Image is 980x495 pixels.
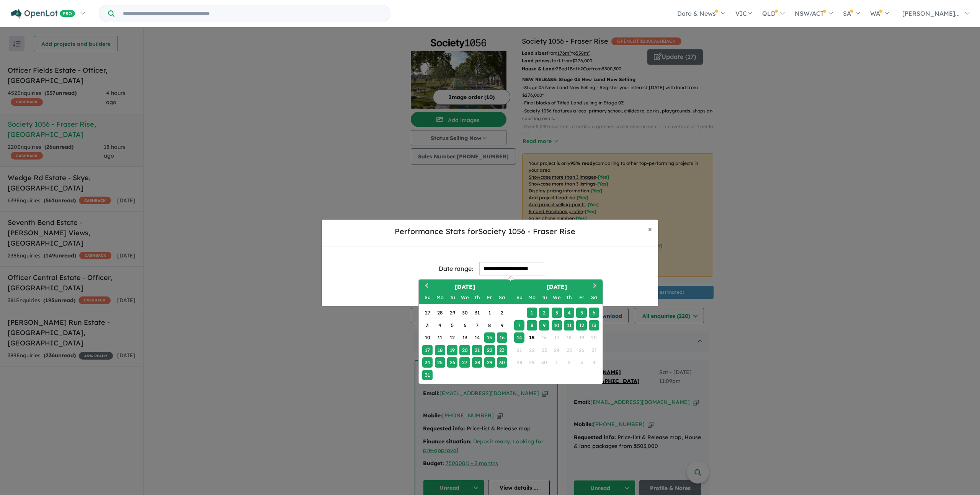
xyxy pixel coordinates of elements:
div: Sunday [514,292,524,303]
span: × [648,225,652,233]
div: Choose Friday, August 8th, 2025 [484,320,495,331]
div: Choose Thursday, September 4th, 2025 [564,308,574,318]
div: Friday [484,292,495,303]
div: Choose Monday, September 1st, 2025 [527,308,537,318]
div: Choose Saturday, August 2nd, 2025 [497,308,507,318]
div: Not available Wednesday, October 1st, 2025 [552,357,562,368]
h2: [DATE] [511,283,603,291]
button: Previous Month [420,280,432,293]
div: Not available Monday, September 29th, 2025 [527,357,537,368]
div: Date range: [439,264,473,274]
div: Choose Friday, August 29th, 2025 [484,357,495,368]
div: Choose Thursday, August 14th, 2025 [472,332,482,343]
div: Not available Tuesday, September 16th, 2025 [539,332,549,343]
div: Choose Tuesday, August 26th, 2025 [447,357,457,368]
div: Not available Thursday, September 25th, 2025 [564,345,574,355]
img: Openlot PRO Logo White [11,9,75,19]
div: Not available Sunday, September 28th, 2025 [514,357,524,368]
div: Not available Tuesday, September 30th, 2025 [539,357,549,368]
div: Sunday [422,292,433,303]
div: Saturday [497,292,507,303]
div: Choose Monday, August 4th, 2025 [435,320,445,331]
div: Choose Saturday, September 6th, 2025 [589,308,599,318]
div: Choose Tuesday, July 29th, 2025 [447,308,457,318]
div: Choose Saturday, August 16th, 2025 [497,332,507,343]
div: Choose Monday, September 8th, 2025 [527,320,537,331]
div: Choose Tuesday, August 5th, 2025 [447,320,457,331]
div: Choose Tuesday, September 9th, 2025 [539,320,549,331]
div: Not available Friday, September 19th, 2025 [576,332,586,343]
div: Not available Friday, October 3rd, 2025 [576,357,586,368]
div: Choose Thursday, August 21st, 2025 [472,345,482,355]
div: Choose Thursday, July 31st, 2025 [472,308,482,318]
div: Choose Sunday, August 17th, 2025 [422,345,433,355]
div: Thursday [564,292,574,303]
div: Choose Sunday, September 14th, 2025 [514,332,524,343]
div: Thursday [472,292,482,303]
input: Try estate name, suburb, builder or developer [116,5,389,22]
div: Wednesday [552,292,562,303]
div: Not available Thursday, September 18th, 2025 [564,332,574,343]
div: Choose Saturday, August 23rd, 2025 [497,345,507,355]
div: Not available Tuesday, September 23rd, 2025 [539,345,549,355]
div: Tuesday [539,292,549,303]
div: Choose Wednesday, September 10th, 2025 [552,320,562,331]
div: Choose Friday, August 1st, 2025 [484,308,495,318]
div: Not available Saturday, September 20th, 2025 [589,332,599,343]
div: Choose Monday, August 18th, 2025 [435,345,445,355]
div: Choose Thursday, September 11th, 2025 [564,320,574,331]
div: Choose Friday, August 15th, 2025 [484,332,495,343]
div: Saturday [589,292,599,303]
div: Choose Monday, July 28th, 2025 [435,308,445,318]
div: Choose Sunday, August 24th, 2025 [422,357,433,368]
button: Next Month [590,280,602,293]
div: Choose Friday, August 22nd, 2025 [484,345,495,355]
div: Choose Monday, September 15th, 2025 [527,332,537,343]
div: Choose Tuesday, August 12th, 2025 [447,332,457,343]
div: Choose Sunday, September 7th, 2025 [514,320,524,331]
div: Not available Sunday, September 21st, 2025 [514,345,524,355]
div: Month August, 2025 [421,307,508,381]
div: Not available Saturday, October 4th, 2025 [589,357,599,368]
div: Choose Wednesday, August 20th, 2025 [459,345,470,355]
div: Not available Friday, September 26th, 2025 [576,345,586,355]
div: Month September, 2025 [513,307,600,369]
div: Choose Date [418,279,603,384]
div: Not available Monday, September 22nd, 2025 [527,345,537,355]
div: Choose Friday, September 5th, 2025 [576,308,586,318]
div: Choose Sunday, August 10th, 2025 [422,332,433,343]
div: Wednesday [459,292,470,303]
div: Choose Wednesday, August 6th, 2025 [459,320,470,331]
div: Not available Saturday, September 27th, 2025 [589,345,599,355]
div: Choose Monday, August 11th, 2025 [435,332,445,343]
div: Choose Tuesday, August 19th, 2025 [447,345,457,355]
div: Choose Thursday, August 28th, 2025 [472,357,482,368]
h5: Performance Stats for Society 1056 - Fraser Rise [328,226,642,237]
div: Monday [435,292,445,303]
div: Choose Tuesday, September 2nd, 2025 [539,308,549,318]
div: Choose Friday, September 12th, 2025 [576,320,586,331]
div: Choose Wednesday, July 30th, 2025 [459,308,470,318]
div: Choose Wednesday, September 3rd, 2025 [552,308,562,318]
div: Not available Thursday, October 2nd, 2025 [564,357,574,368]
div: Choose Saturday, August 30th, 2025 [497,357,507,368]
div: Not available Wednesday, September 24th, 2025 [552,345,562,355]
div: Friday [576,292,586,303]
div: Choose Thursday, August 7th, 2025 [472,320,482,331]
div: Choose Sunday, August 3rd, 2025 [422,320,433,331]
div: Not available Wednesday, September 17th, 2025 [552,332,562,343]
div: Choose Sunday, July 27th, 2025 [422,308,433,318]
div: Choose Sunday, August 31st, 2025 [422,370,433,380]
div: Choose Wednesday, August 27th, 2025 [459,357,470,368]
div: Choose Saturday, August 9th, 2025 [497,320,507,331]
div: Choose Monday, August 25th, 2025 [435,357,445,368]
div: Choose Wednesday, August 13th, 2025 [459,332,470,343]
div: Choose Saturday, September 13th, 2025 [589,320,599,331]
h2: [DATE] [419,283,511,291]
span: [PERSON_NAME]... [902,10,960,17]
div: Monday [527,292,537,303]
div: Tuesday [447,292,457,303]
